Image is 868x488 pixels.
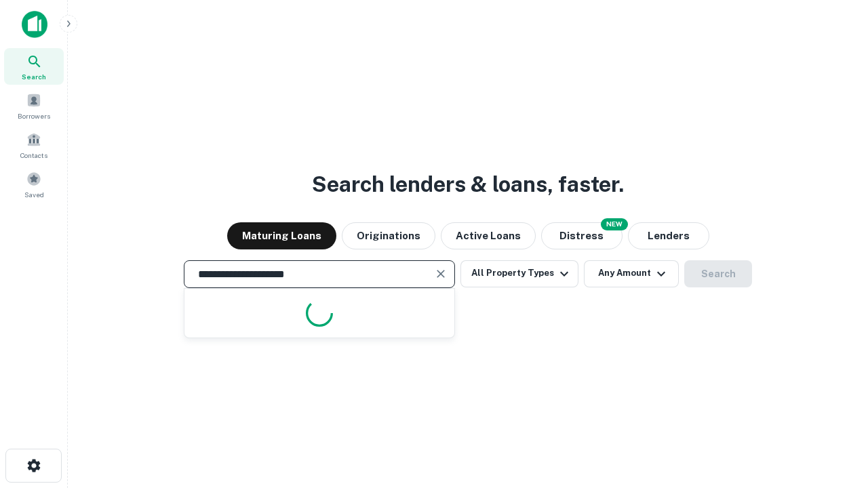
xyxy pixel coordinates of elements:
span: Saved [24,189,44,200]
iframe: Chat Widget [800,380,868,445]
a: Borrowers [4,87,64,124]
button: Active Loans [441,222,536,249]
a: Saved [4,166,64,203]
button: Lenders [628,222,709,249]
div: NEW [601,218,628,230]
button: Originations [342,222,435,249]
h3: Search lenders & loans, faster. [312,168,624,201]
a: Contacts [4,127,64,163]
button: All Property Types [460,260,578,287]
button: Clear [431,264,450,283]
span: Borrowers [18,110,50,121]
a: Search [4,48,64,85]
span: Search [22,71,46,82]
button: Maturing Loans [227,222,336,249]
img: capitalize-icon.png [22,11,47,38]
span: Contacts [20,150,47,161]
button: Search distressed loans with lien and other non-mortgage details. [541,222,623,249]
button: Any Amount [584,260,679,287]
